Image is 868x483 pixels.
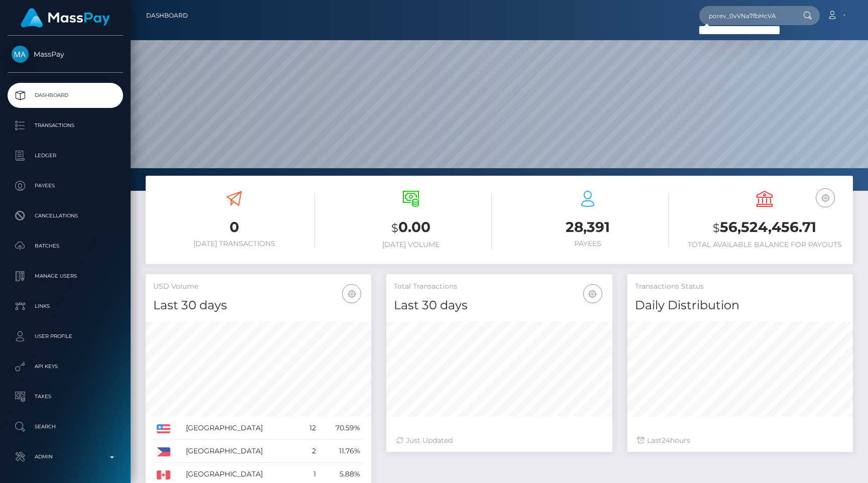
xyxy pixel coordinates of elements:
p: Links [12,299,119,314]
a: Links [8,294,123,319]
p: Dashboard [12,88,119,103]
img: CA.png [157,470,170,479]
a: Ledger [8,143,123,168]
h6: Total Available Balance for Payouts [684,240,845,249]
span: MassPay [8,50,123,59]
small: $ [391,221,398,235]
td: 70.59% [319,417,364,440]
h3: 28,391 [507,217,669,237]
a: Batches [8,233,123,259]
td: [GEOGRAPHIC_DATA] [182,417,300,440]
p: Payees [12,178,119,193]
p: Search [12,419,119,434]
h4: Last 30 days [394,297,604,314]
a: Taxes [8,384,123,409]
a: API Keys [8,354,123,379]
h5: USD Volume [153,282,364,292]
h3: 0.00 [330,217,492,238]
p: User Profile [12,329,119,344]
h6: Payees [507,239,669,248]
p: Manage Users [12,269,119,284]
img: MassPay [12,46,29,63]
h5: Transactions Status [635,282,845,292]
a: Cancellations [8,203,123,228]
td: 12 [300,417,319,440]
p: Admin [12,449,119,464]
h5: Total Transactions [394,282,604,292]
a: Manage Users [8,264,123,289]
a: Dashboard [8,83,123,108]
h3: 56,524,456.71 [684,217,845,238]
img: PH.png [157,447,170,456]
a: Admin [8,444,123,469]
p: Batches [12,238,119,254]
h6: [DATE] Volume [330,240,492,249]
small: $ [713,221,720,235]
input: Search... [699,6,794,25]
td: 2 [300,440,319,463]
div: Just Updated [396,435,602,446]
h3: 0 [153,217,315,237]
img: US.png [157,424,170,433]
h6: [DATE] Transactions [153,239,315,248]
a: Search [8,414,123,439]
p: Transactions [12,118,119,133]
p: Ledger [12,148,119,163]
td: 11.76% [319,440,364,463]
span: 24 [662,436,670,445]
a: Dashboard [146,5,188,26]
h4: Daily Distribution [635,297,845,314]
a: Transactions [8,113,123,138]
img: MassPay Logo [21,8,110,28]
div: Last hours [637,435,843,446]
p: Cancellations [12,208,119,223]
p: Taxes [12,389,119,404]
a: User Profile [8,324,123,349]
p: API Keys [12,359,119,374]
a: Payees [8,173,123,198]
td: [GEOGRAPHIC_DATA] [182,440,300,463]
h4: Last 30 days [153,297,364,314]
